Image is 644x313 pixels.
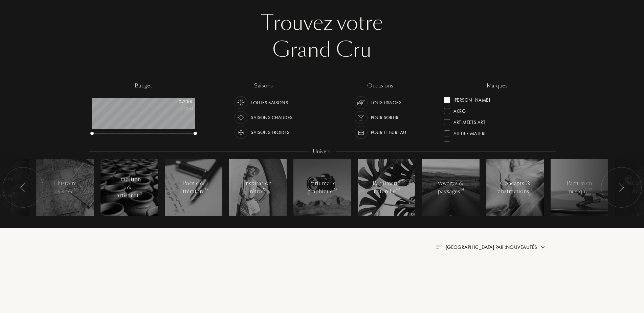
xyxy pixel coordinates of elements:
span: 71 [139,191,142,196]
span: 24 [460,187,464,192]
img: usage_occasion_work_white.svg [356,128,366,137]
div: Grand Cru [94,36,551,63]
div: Saisons chaudes [251,111,292,124]
div: Atelier Materi [453,128,486,137]
div: Trouvez votre [94,9,551,36]
img: arr_left.svg [619,183,624,192]
img: usage_season_average_white.svg [236,98,246,107]
div: Art Meets Art [453,116,485,126]
img: usage_occasion_all_white.svg [356,98,366,107]
div: Tradition & artisanat [115,175,143,200]
span: 49 [396,187,400,192]
div: Concepts & abstractions [498,179,532,195]
img: pf_empty.png [93,270,119,297]
div: occasions [362,82,398,90]
img: usage_occasion_party_white.svg [356,113,366,122]
div: Poésie & littérature [179,179,208,195]
div: saisons [249,82,277,90]
div: Parfumerie graphique [308,179,337,195]
div: Univers [308,148,335,156]
div: Toutes saisons [251,96,288,109]
img: usage_season_hot_white.svg [236,113,246,122]
div: 0 - 200 € [160,98,194,105]
div: budget [130,82,157,90]
div: Pour le bureau [371,126,406,139]
div: Inspiration rétro [243,179,272,195]
div: Tous usages [371,96,402,109]
span: [GEOGRAPHIC_DATA] par : Nouveautés [446,244,537,251]
span: 15 [205,187,208,192]
div: /50mL [160,105,194,112]
span: 37 [262,187,266,192]
span: 13 [529,187,533,192]
div: [PERSON_NAME] [453,94,490,103]
img: arr_left.svg [20,183,26,192]
div: Pour sortir [371,111,399,124]
div: Baruti [453,139,468,148]
span: 23 [333,187,337,192]
div: Akro [453,105,466,114]
img: usage_season_cold_white.svg [236,128,246,137]
div: Parfumerie naturelle [372,179,401,195]
img: arrow.png [540,244,546,250]
div: Saisons froides [251,126,289,139]
img: filter_by.png [436,245,441,249]
div: Voyages & paysages [436,179,465,195]
div: marques [482,82,512,90]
